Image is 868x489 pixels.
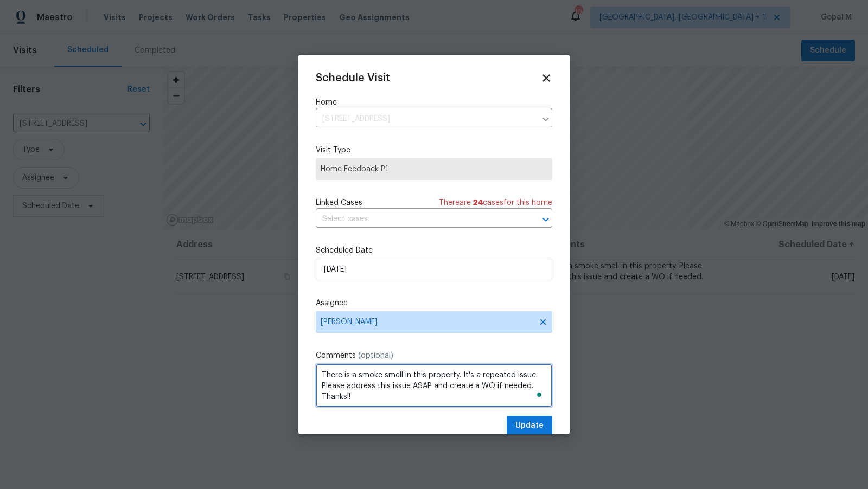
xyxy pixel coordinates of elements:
label: Comments [316,350,552,361]
textarea: To enrich screen reader interactions, please activate Accessibility in Grammarly extension settings [316,364,552,407]
input: Enter in an address [316,111,536,127]
span: There are case s for this home [439,197,552,208]
span: Schedule Visit [316,73,390,83]
input: Select cases [316,211,522,228]
span: [PERSON_NAME] [321,318,533,326]
span: 24 [473,199,483,207]
label: Assignee [316,298,552,308]
span: (optional) [358,352,393,359]
span: Close [540,72,552,84]
span: Linked Cases [316,197,362,208]
input: M/D/YYYY [316,259,552,280]
label: Home [316,97,552,108]
label: Scheduled Date [316,245,552,256]
span: Update [515,419,544,433]
button: Open [538,212,553,227]
button: Update [507,416,552,436]
label: Visit Type [316,145,552,156]
span: Home Feedback P1 [321,164,547,175]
